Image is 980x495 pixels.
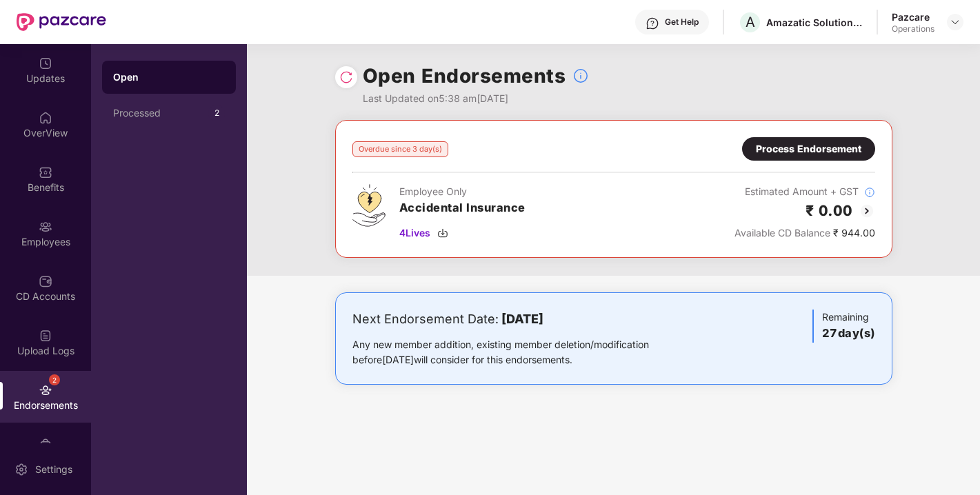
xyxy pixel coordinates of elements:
div: Pazcare [892,10,934,23]
img: New Pazcare Logo [17,13,106,31]
h1: Open Endorsements [363,61,566,91]
img: svg+xml;base64,PHN2ZyBpZD0iSG9tZSIgeG1sbnM9Imh0dHA6Ly93d3cudzMub3JnLzIwMDAvc3ZnIiB3aWR0aD0iMjAiIG... [39,111,52,125]
img: svg+xml;base64,PHN2ZyBpZD0iRG93bmxvYWQtMzJ4MzIiIHhtbG5zPSJodHRwOi8vd3d3LnczLm9yZy8yMDAwL3N2ZyIgd2... [437,228,448,239]
img: svg+xml;base64,PHN2ZyBpZD0iQ0RfQWNjb3VudHMiIGRhdGEtbmFtZT0iQ0QgQWNjb3VudHMiIHhtbG5zPSJodHRwOi8vd3... [39,274,52,288]
img: svg+xml;base64,PHN2ZyBpZD0iRW5kb3JzZW1lbnRzIiB4bWxucz0iaHR0cDovL3d3dy53My5vcmcvMjAwMC9zdmciIHdpZH... [39,383,52,397]
div: Get Help [665,17,699,28]
div: Amazatic Solutions Llp [766,16,863,29]
img: svg+xml;base64,PHN2ZyBpZD0iSGVscC0zMngzMiIgeG1sbnM9Imh0dHA6Ly93d3cudzMub3JnLzIwMDAvc3ZnIiB3aWR0aD... [646,17,659,30]
div: Settings [31,463,77,476]
img: svg+xml;base64,PHN2ZyB4bWxucz0iaHR0cDovL3d3dy53My5vcmcvMjAwMC9zdmciIHdpZHRoPSI0OS4zMjEiIGhlaWdodD... [352,184,386,227]
div: Open [113,70,225,84]
span: 4 Lives [399,225,430,241]
h2: ₹ 0.00 [806,199,853,222]
img: svg+xml;base64,PHN2ZyBpZD0iSW5mb18tXzMyeDMyIiBkYXRhLW5hbWU9IkluZm8gLSAzMngzMiIgeG1sbnM9Imh0dHA6Ly... [572,68,589,84]
img: svg+xml;base64,PHN2ZyBpZD0iUmVsb2FkLTMyeDMyIiB4bWxucz0iaHR0cDovL3d3dy53My5vcmcvMjAwMC9zdmciIHdpZH... [339,70,353,84]
img: svg+xml;base64,PHN2ZyBpZD0iVXBsb2FkX0xvZ3MiIGRhdGEtbmFtZT0iVXBsb2FkIExvZ3MiIHhtbG5zPSJodHRwOi8vd3... [39,329,52,343]
img: svg+xml;base64,PHN2ZyBpZD0iU2V0dGluZy0yMHgyMCIgeG1sbnM9Imh0dHA6Ly93d3cudzMub3JnLzIwMDAvc3ZnIiB3aW... [14,463,28,476]
div: ₹ 944.00 [734,225,875,241]
div: Any new member addition, existing member deletion/modification before [DATE] will consider for th... [352,337,692,367]
div: Employee Only [399,184,526,199]
div: Operations [892,23,934,34]
h3: 27 day(s) [822,325,875,343]
div: Next Endorsement Date: [352,310,692,329]
img: svg+xml;base64,PHN2ZyBpZD0iSW5mb18tXzMyeDMyIiBkYXRhLW5hbWU9IkluZm8gLSAzMngzMiIgeG1sbnM9Imh0dHA6Ly... [864,187,875,198]
div: Remaining [812,310,875,343]
img: svg+xml;base64,PHN2ZyBpZD0iTXlfT3JkZXJzIiBkYXRhLW5hbWU9Ik15IE9yZGVycyIgeG1sbnM9Imh0dHA6Ly93d3cudz... [39,438,52,452]
div: Last Updated on 5:38 am[DATE] [363,91,590,106]
img: svg+xml;base64,PHN2ZyBpZD0iRW1wbG95ZWVzIiB4bWxucz0iaHR0cDovL3d3dy53My5vcmcvMjAwMC9zdmciIHdpZHRoPS... [39,220,52,234]
div: 2 [208,105,225,121]
div: Overdue since 3 day(s) [352,141,448,157]
span: A [746,14,755,30]
div: Process Endorsement [756,141,861,156]
img: svg+xml;base64,PHN2ZyBpZD0iQmVuZWZpdHMiIHhtbG5zPSJodHRwOi8vd3d3LnczLm9yZy8yMDAwL3N2ZyIgd2lkdGg9Ij... [39,165,52,179]
img: svg+xml;base64,PHN2ZyBpZD0iVXBkYXRlZCIgeG1sbnM9Imh0dHA6Ly93d3cudzMub3JnLzIwMDAvc3ZnIiB3aWR0aD0iMj... [39,57,52,70]
img: svg+xml;base64,PHN2ZyBpZD0iRHJvcGRvd24tMzJ4MzIiIHhtbG5zPSJodHRwOi8vd3d3LnczLm9yZy8yMDAwL3N2ZyIgd2... [950,17,961,28]
h3: Accidental Insurance [399,199,526,217]
div: 2 [49,374,60,385]
img: svg+xml;base64,PHN2ZyBpZD0iQmFjay0yMHgyMCIgeG1sbnM9Imh0dHA6Ly93d3cudzMub3JnLzIwMDAvc3ZnIiB3aWR0aD... [859,203,875,219]
div: Estimated Amount + GST [734,184,875,199]
div: Processed [113,108,208,119]
span: Available CD Balance [734,227,830,239]
b: [DATE] [501,312,543,326]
